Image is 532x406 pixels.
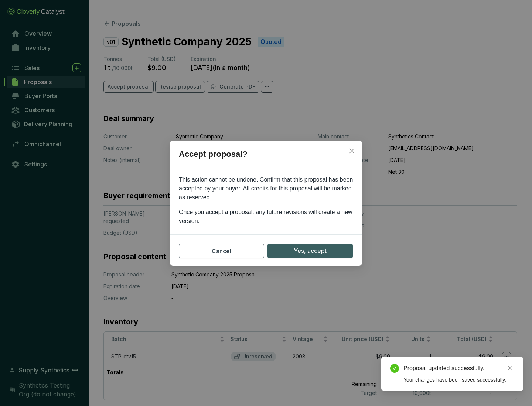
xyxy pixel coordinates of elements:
[294,246,327,255] span: Yes, accept
[179,244,264,258] button: Cancel
[267,244,353,258] button: Yes, accept
[349,148,355,154] span: close
[403,364,514,373] div: Proposal updated successfully.
[506,364,514,372] a: Close
[179,175,353,202] p: This action cannot be undone. Confirm that this proposal has been accepted by your buyer. All cre...
[346,145,358,157] button: Close
[212,247,231,255] span: Cancel
[179,208,353,226] p: Once you accept a proposal, any future revisions will create a new version.
[390,364,399,373] span: check-circle
[170,148,362,166] h2: Accept proposal?
[508,365,513,371] span: close
[403,376,514,384] div: Your changes have been saved successfully.
[346,148,358,154] span: Close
